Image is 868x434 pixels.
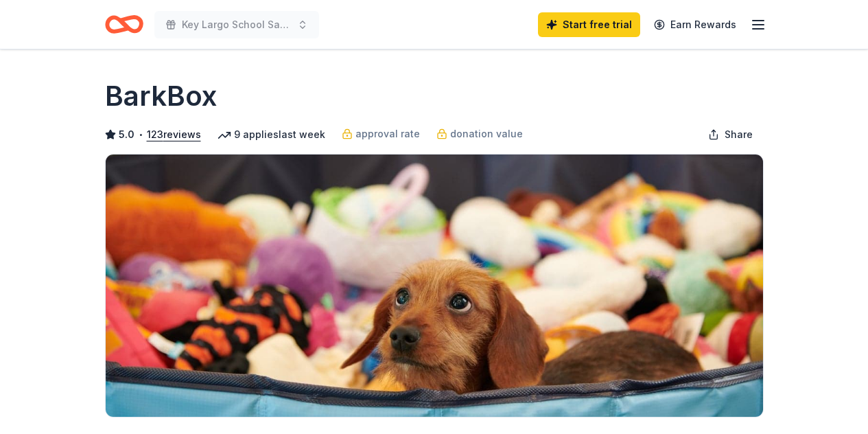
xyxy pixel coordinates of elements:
[436,126,523,142] a: donation value
[355,126,420,142] span: approval rate
[450,126,523,142] span: donation value
[697,121,764,148] button: Share
[147,126,201,143] button: 123reviews
[646,12,744,37] a: Earn Rewards
[119,126,134,143] span: 5.0
[342,126,420,142] a: approval rate
[182,16,292,33] span: Key Largo School Safety Patrol Auction
[154,11,319,38] button: Key Largo School Safety Patrol Auction
[105,77,217,115] h1: BarkBox
[218,126,325,143] div: 9 applies last week
[538,12,640,37] a: Start free trial
[138,129,143,140] span: •
[105,8,143,41] a: Home
[725,126,753,143] span: Share
[106,155,763,417] img: Image for BarkBox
